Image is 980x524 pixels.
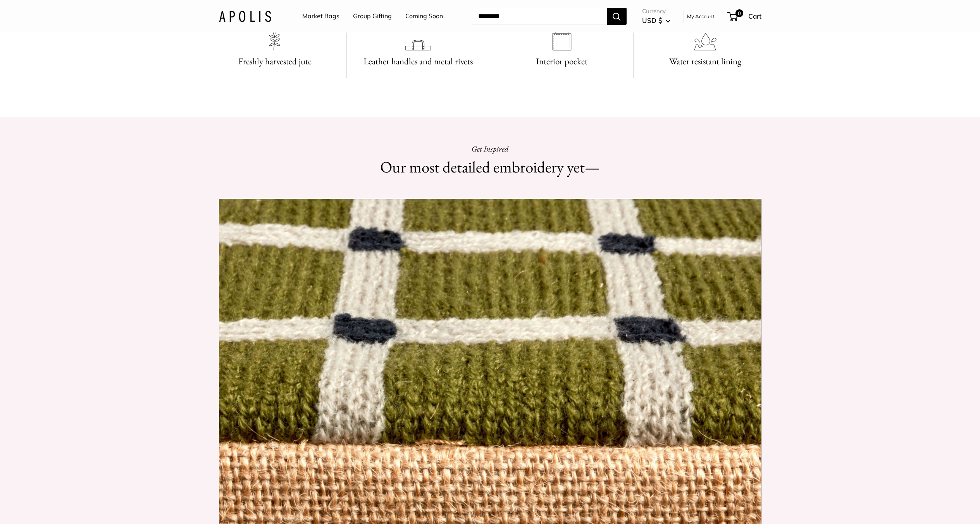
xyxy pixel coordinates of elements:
[607,8,627,25] button: Search
[405,10,443,22] a: Coming Soon
[213,54,337,69] h3: Freshly harvested jute
[355,142,626,156] p: Get Inspired
[302,10,339,22] a: Market Bags
[356,54,481,69] h3: Leather handles and metal rivets
[642,16,662,24] span: USD $
[728,10,761,22] a: 0 Cart
[472,8,607,25] input: Search...
[642,14,670,27] button: USD $
[687,12,715,21] a: My Account
[735,9,743,17] span: 0
[353,10,392,22] a: Group Gifting
[219,10,271,22] img: Apolis
[748,12,761,20] span: Cart
[355,156,626,179] h2: Our most detailed embroidery yet—
[643,54,767,69] h3: Water resistant lining
[642,6,670,17] span: Currency
[499,54,624,69] h3: Interior pocket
